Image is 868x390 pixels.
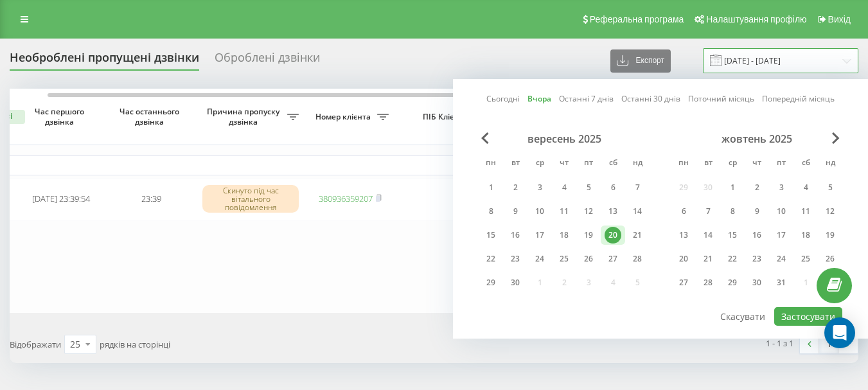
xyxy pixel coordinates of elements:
abbr: неділя [820,154,840,173]
button: Скасувати [713,307,772,326]
div: 3 [773,179,790,196]
abbr: четвер [747,154,766,173]
div: Оброблені дзвінки [215,51,320,71]
button: Експорт [610,49,671,73]
div: Open Intercom Messenger [824,317,855,348]
div: 12 [822,203,838,220]
div: пн 29 вер 2025 р. [479,273,503,292]
div: 28 [629,251,646,267]
div: вересень 2025 [479,132,650,145]
div: 1 [724,179,741,196]
div: нд 28 вер 2025 р. [625,249,650,269]
div: 4 [556,179,572,196]
div: чт 18 вер 2025 р. [552,226,576,245]
div: нд 12 жовт 2025 р. [818,202,842,221]
div: 2 [748,179,765,196]
div: 27 [605,251,621,267]
div: 25 [556,251,572,267]
div: 6 [675,203,692,220]
div: пн 15 вер 2025 р. [479,226,503,245]
div: вт 2 вер 2025 р. [503,178,527,197]
div: вт 28 жовт 2025 р. [696,273,720,292]
div: нд 21 вер 2025 р. [625,226,650,245]
span: Вихід [828,14,851,24]
span: Previous Month [481,132,489,144]
div: чт 30 жовт 2025 р. [745,273,769,292]
div: 26 [580,251,597,267]
div: 19 [580,227,597,244]
div: 19 [822,227,838,244]
div: пн 22 вер 2025 р. [479,249,503,269]
div: 14 [629,203,646,220]
abbr: понеділок [481,154,500,173]
div: 7 [629,179,646,196]
div: 4 [797,179,814,196]
abbr: п’ятниця [772,154,791,173]
span: Відображати [10,339,61,350]
div: 28 [700,274,716,291]
div: ср 22 жовт 2025 р. [720,249,745,269]
div: 16 [507,227,524,244]
div: нд 26 жовт 2025 р. [818,249,842,269]
div: 27 [675,274,692,291]
div: ср 3 вер 2025 р. [527,178,552,197]
div: чт 16 жовт 2025 р. [745,226,769,245]
a: Останні 7 днів [559,93,614,105]
div: пт 17 жовт 2025 р. [769,226,793,245]
div: пн 20 жовт 2025 р. [671,249,696,269]
div: 31 [773,274,790,291]
div: вт 16 вер 2025 р. [503,226,527,245]
span: Причина пропуску дзвінка [202,107,287,127]
div: 6 [605,179,621,196]
div: вт 14 жовт 2025 р. [696,226,720,245]
div: 10 [531,203,548,220]
div: 29 [483,274,499,291]
div: ср 10 вер 2025 р. [527,202,552,221]
div: сб 11 жовт 2025 р. [793,202,818,221]
div: чт 11 вер 2025 р. [552,202,576,221]
abbr: вівторок [698,154,718,173]
div: 22 [724,251,741,267]
div: пт 24 жовт 2025 р. [769,249,793,269]
div: 25 [70,338,80,351]
div: 11 [556,203,572,220]
div: чт 4 вер 2025 р. [552,178,576,197]
a: Попередній місяць [762,93,835,105]
div: чт 25 вер 2025 р. [552,249,576,269]
div: 1 - 1 з 1 [766,337,793,350]
div: ср 1 жовт 2025 р. [720,178,745,197]
div: 24 [773,251,790,267]
div: 8 [483,203,499,220]
div: 22 [483,251,499,267]
abbr: вівторок [506,154,525,173]
div: 29 [724,274,741,291]
td: 23:39 [106,178,196,220]
a: Останні 30 днів [621,93,680,105]
div: 23 [748,251,765,267]
span: Налаштування профілю [706,14,806,24]
div: 30 [507,274,524,291]
span: Реферальна програма [590,14,684,24]
div: вт 30 вер 2025 р. [503,273,527,292]
span: Час першого дзвінка [26,107,96,127]
div: 3 [531,179,548,196]
div: пн 1 вер 2025 р. [479,178,503,197]
div: нд 19 жовт 2025 р. [818,226,842,245]
abbr: субота [603,154,623,173]
div: 7 [700,203,716,220]
div: 1 [483,179,499,196]
div: сб 4 жовт 2025 р. [793,178,818,197]
div: пт 10 жовт 2025 р. [769,202,793,221]
div: пн 13 жовт 2025 р. [671,226,696,245]
div: ср 17 вер 2025 р. [527,226,552,245]
div: жовтень 2025 [671,132,842,145]
div: сб 25 жовт 2025 р. [793,249,818,269]
div: 10 [773,203,790,220]
span: Номер клієнта [312,112,377,122]
div: 25 [797,251,814,267]
button: Застосувати [774,307,842,326]
div: 26 [822,251,838,267]
div: сб 18 жовт 2025 р. [793,226,818,245]
div: ср 8 жовт 2025 р. [720,202,745,221]
div: 21 [700,251,716,267]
